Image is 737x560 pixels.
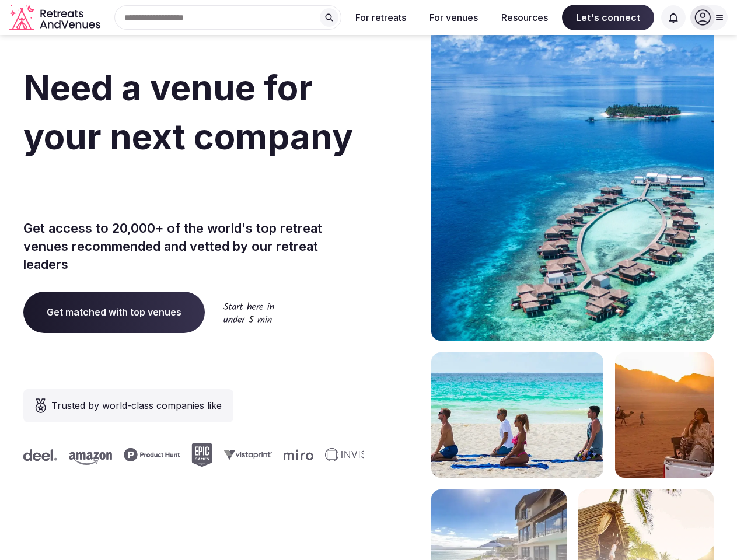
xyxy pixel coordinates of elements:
svg: Vistaprint company logo [208,450,256,460]
a: Get matched with top venues [23,292,205,332]
img: Start here in under 5 min [223,302,274,323]
img: woman sitting in back of truck with camels [615,352,714,478]
svg: Epic Games company logo [176,443,197,467]
span: Trusted by world-class companies like [51,398,222,412]
span: Need a venue for your next company [23,66,353,157]
span: Let's connect [562,5,654,30]
svg: Deel company logo [8,449,41,461]
button: For venues [420,5,487,30]
p: Get access to 20,000+ of the world's top retreat venues recommended and vetted by our retreat lea... [23,219,364,273]
svg: Invisible company logo [309,448,373,462]
img: yoga on tropical beach [431,352,603,478]
button: For retreats [346,5,415,30]
svg: Retreats and Venues company logo [9,5,103,31]
svg: Miro company logo [268,449,298,460]
a: Visit the homepage [9,5,103,31]
button: Resources [492,5,557,30]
